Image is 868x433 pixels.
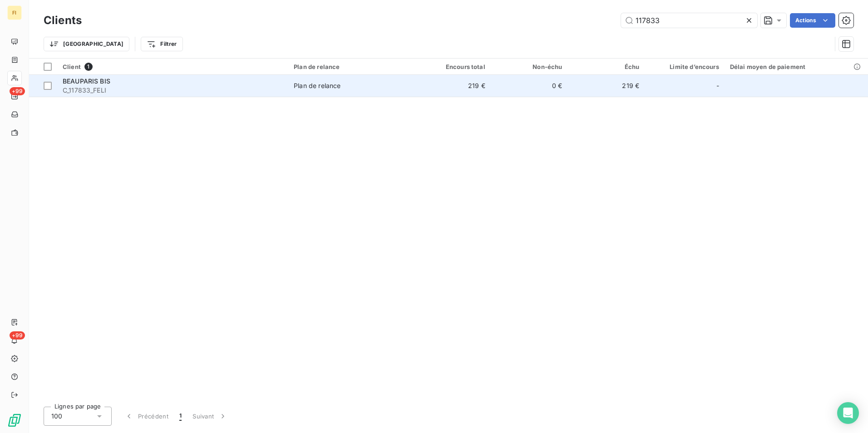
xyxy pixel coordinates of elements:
span: Client [63,63,81,70]
div: Non-échu [496,63,562,70]
button: Filtrer [141,37,182,51]
span: 100 [51,412,62,421]
span: 1 [179,412,182,421]
button: [GEOGRAPHIC_DATA] [44,37,129,51]
div: Délai moyen de paiement [730,63,863,70]
div: Plan de relance [294,81,340,90]
button: Suivant [187,407,233,426]
div: Échu [573,63,639,70]
td: 0 € [491,75,568,97]
span: 1 [84,63,93,71]
button: 1 [174,407,187,426]
img: Logo LeanPay [7,413,22,428]
input: Rechercher [621,13,757,28]
span: BEAUPARIS BIS [63,77,110,85]
div: Encours total [419,63,485,70]
div: FI [7,5,22,20]
td: 219 € [567,75,645,97]
div: Open Intercom Messenger [837,402,859,424]
a: +99 [7,89,21,103]
span: - [716,81,719,90]
div: Plan de relance [294,63,408,70]
span: +99 [10,87,25,95]
button: Actions [790,13,835,28]
h3: Clients [44,12,82,29]
div: Limite d’encours [650,63,719,70]
span: C_117833_FELI [63,86,283,95]
span: +99 [10,331,25,340]
button: Précédent [119,407,174,426]
td: 219 € [414,75,491,97]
